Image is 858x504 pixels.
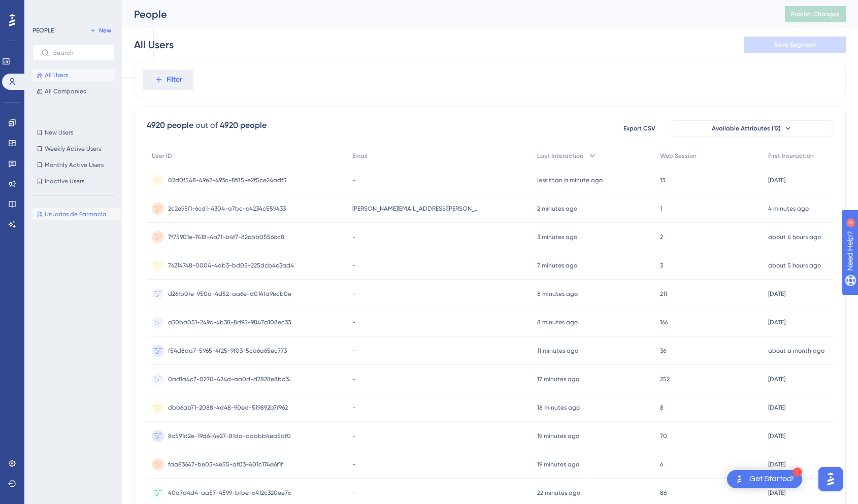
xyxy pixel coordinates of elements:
span: d26fb0fe-950a-4d52-aa6e-d014fa9ecb0e [168,290,291,298]
span: Available Attributes (12) [712,124,781,132]
time: [DATE] [768,404,785,411]
button: All Companies [32,85,115,97]
div: 4920 people [220,119,267,131]
button: Inactive Users [32,175,115,187]
div: All Users [134,38,174,52]
time: about a month ago [768,347,824,354]
time: 19 minutes ago [537,461,579,468]
time: [DATE] [768,461,785,468]
div: 1 [793,467,802,477]
span: - [352,404,355,412]
span: - [352,318,355,326]
span: dbb6ab71-2088-4d48-90ed-519892b7f962 [168,404,288,412]
span: 70 [660,432,667,440]
time: 8 minutes ago [537,290,578,297]
button: Filter [143,70,193,90]
span: [PERSON_NAME][EMAIL_ADDRESS][PERSON_NAME][DOMAIN_NAME] [352,205,479,213]
button: Export CSV [614,120,665,137]
span: 8c591d2e-19d6-4e27-81da-adabb4ea5df0 [168,432,291,440]
button: Available Attributes (12) [671,120,833,137]
span: 8 [660,404,664,412]
div: Get Started! [749,474,794,485]
span: 36 [660,347,666,355]
span: - [352,460,355,468]
span: 2c2e95f1-6cd1-4304-a7bc-c4234c559433 [168,205,286,213]
span: faa83647-be03-4e55-af03-401c174e6f1f [168,460,283,468]
span: Save Segment [774,41,816,49]
time: [DATE] [768,177,785,184]
time: 3 minutes ago [537,233,577,241]
time: 22 minutes ago [537,489,580,496]
div: 4 [71,5,74,13]
time: [DATE] [768,319,785,326]
span: f54d8da7-5965-4f25-9f03-5ca6a65ec773 [168,347,287,355]
span: Export CSV [623,124,655,132]
span: - [352,233,355,241]
span: All Companies [45,87,86,95]
button: Monthly Active Users [32,159,115,171]
span: 1 [660,205,662,213]
span: Filter [167,74,182,86]
time: 17 minutes ago [537,376,579,383]
time: 11 minutes ago [537,347,578,354]
img: launcher-image-alternative-text [733,473,745,485]
span: - [352,290,355,298]
span: - [352,347,355,355]
span: - [352,489,355,497]
span: Usuarios de Farmacia [45,210,107,218]
button: Publish Changes [785,6,846,22]
time: 4 minutes ago [768,205,809,212]
time: 19 minutes ago [537,432,579,440]
span: 02d0f548-49e2-493c-8f85-e2f5ce24adf3 [168,176,286,184]
div: People [134,7,760,21]
span: 86 [660,489,667,497]
span: 40a7d4d4-aa57-4599-bfbe-c412c320ee7c [168,489,291,497]
span: - [352,261,355,270]
time: [DATE] [768,432,785,440]
span: - [352,375,355,383]
span: - [352,432,355,440]
time: 7 minutes ago [537,262,577,269]
button: Save Segment [744,37,846,53]
button: Weekly Active Users [32,143,115,155]
iframe: UserGuiding AI Assistant Launcher [815,464,846,494]
span: 7f75901e-7418-4a71-b4f7-82cbb0556cc8 [168,233,284,241]
span: Inactive Users [45,177,84,185]
span: 0ad1a4c7-0270-424d-aa0d-d7828e8ba3ee [168,375,295,383]
time: [DATE] [768,489,785,496]
time: [DATE] [768,376,785,383]
span: 252 [660,375,670,383]
span: Web Session [660,152,697,160]
div: Open Get Started! checklist, remaining modules: 1 [727,470,802,488]
span: New Users [45,128,73,137]
input: Search [53,49,106,56]
time: about 4 hours ago [768,233,821,241]
time: 2 minutes ago [537,205,577,212]
button: Usuarios de Farmacia [32,208,121,220]
time: 18 minutes ago [537,404,580,411]
button: New [86,24,115,37]
span: 2 [660,233,663,241]
span: All Users [45,71,68,79]
span: 13 [660,176,665,184]
span: a30ba051-249c-4b38-8d95-9847a108ec33 [168,318,291,326]
button: New Users [32,126,115,139]
span: Monthly Active Users [45,161,104,169]
time: 8 minutes ago [537,319,578,326]
span: Publish Changes [791,10,840,18]
time: about 5 hours ago [768,262,821,269]
span: Need Help? [24,3,63,15]
span: Last Interaction [537,152,583,160]
div: 4920 people [147,119,193,131]
span: 76214748-0004-4ab3-bd05-225dcb4c3ad4 [168,261,294,270]
button: All Users [32,69,115,81]
span: Email [352,152,368,160]
span: Weekly Active Users [45,145,101,153]
div: PEOPLE [32,26,54,35]
span: 211 [660,290,667,298]
time: [DATE] [768,290,785,297]
span: New [99,26,111,35]
span: - [352,176,355,184]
